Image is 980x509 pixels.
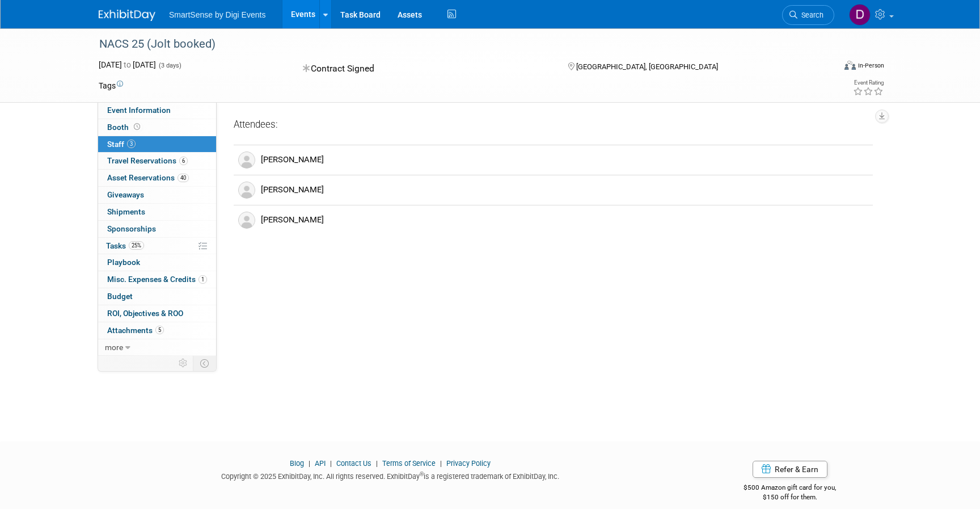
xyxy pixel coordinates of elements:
[98,322,216,339] a: Attachments5
[98,153,216,169] a: Travel Reservations6
[382,459,436,468] a: Terms of Service
[158,62,181,69] span: (3 days)
[336,459,371,468] a: Contact Us
[107,123,142,132] span: Booth
[107,258,140,267] span: Playbook
[98,119,216,136] a: Booth
[437,459,445,468] span: |
[849,4,871,26] img: Dan Tiernan
[107,106,171,115] span: Event Information
[373,459,381,468] span: |
[98,221,216,237] a: Sponsorships
[99,469,682,482] div: Copyright © 2025 ExhibitDay, Inc. All rights reserved. ExhibitDay is a registered trademark of Ex...
[178,174,189,182] span: 40
[234,118,873,133] div: Attendees:
[107,207,145,216] span: Shipments
[105,343,123,352] span: more
[420,471,424,477] sup: ®
[238,182,255,199] img: Associate-Profile-5.png
[107,140,136,149] span: Staff
[174,356,193,371] td: Personalize Event Tab Strip
[98,271,216,288] a: Misc. Expenses & Credits1
[261,184,868,195] div: [PERSON_NAME]
[261,214,868,225] div: [PERSON_NAME]
[99,80,123,91] td: Tags
[576,62,718,71] span: [GEOGRAPHIC_DATA], [GEOGRAPHIC_DATA]
[107,292,133,301] span: Budget
[446,459,491,468] a: Privacy Policy
[179,157,188,165] span: 6
[853,80,884,86] div: Event Rating
[797,11,823,19] span: Search
[99,60,156,69] span: [DATE] [DATE]
[107,224,156,233] span: Sponsorships
[98,102,216,119] a: Event Information
[299,59,550,79] div: Contract Signed
[306,459,313,468] span: |
[699,476,882,502] div: $500 Amazon gift card for you,
[767,59,884,76] div: Event Format
[290,459,304,468] a: Blog
[857,61,884,70] div: In-Person
[844,61,856,70] img: Format-Inperson.png
[98,339,216,356] a: more
[198,275,207,284] span: 1
[127,140,136,148] span: 3
[122,60,133,69] span: to
[169,10,265,19] span: SmartSense by Digi Events
[327,459,335,468] span: |
[99,10,155,21] img: ExhibitDay
[107,156,188,165] span: Travel Reservations
[193,356,217,371] td: Toggle Event Tabs
[106,241,144,250] span: Tasks
[155,326,164,334] span: 5
[132,123,142,131] span: Booth not reserved yet
[98,305,216,322] a: ROI, Objectives & ROO
[129,241,144,250] span: 25%
[238,152,255,169] img: Associate-Profile-5.png
[107,275,207,284] span: Misc. Expenses & Credits
[98,136,216,153] a: Staff3
[238,212,255,229] img: Associate-Profile-5.png
[98,204,216,220] a: Shipments
[261,154,868,165] div: [PERSON_NAME]
[98,254,216,271] a: Playbook
[107,309,183,318] span: ROI, Objectives & ROO
[315,459,326,468] a: API
[98,187,216,203] a: Giveaways
[107,173,189,182] span: Asset Reservations
[753,461,827,478] a: Refer & Earn
[95,34,817,54] div: NACS 25 (Jolt booked)
[98,170,216,186] a: Asset Reservations40
[98,238,216,254] a: Tasks25%
[98,288,216,305] a: Budget
[699,493,882,502] div: $150 off for them.
[107,326,164,335] span: Attachments
[782,5,834,25] a: Search
[107,190,144,199] span: Giveaways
